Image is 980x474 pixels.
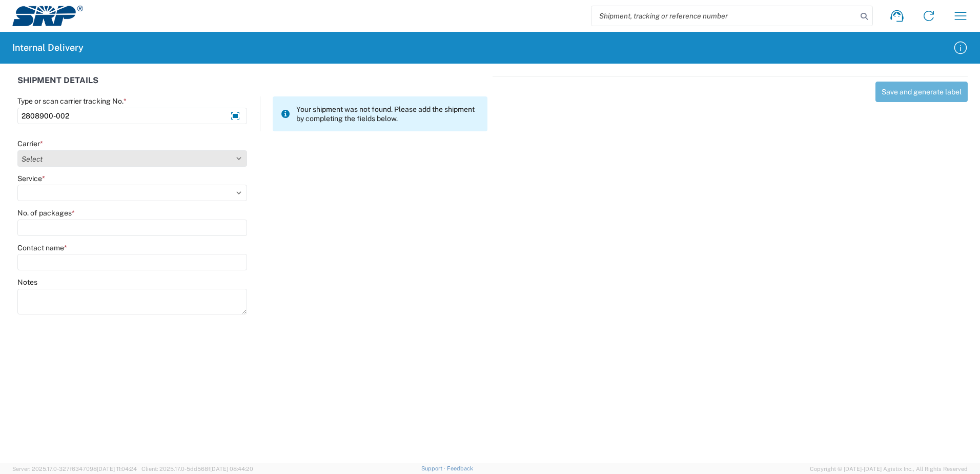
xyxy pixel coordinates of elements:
label: Contact name [17,243,67,252]
input: Shipment, tracking or reference number [591,6,857,26]
span: Server: 2025.17.0-327f6347098 [12,466,137,472]
div: SHIPMENT DETAILS [17,76,487,96]
label: No. of packages [17,208,75,218]
label: Type or scan carrier tracking No. [17,96,127,106]
label: Carrier [17,139,43,148]
span: Copyright © [DATE]-[DATE] Agistix Inc., All Rights Reserved [810,464,968,473]
span: Your shipment was not found. Please add the shipment by completing the fields below. [296,105,479,123]
img: srp [12,6,83,26]
label: Service [17,174,45,183]
a: Feedback [447,465,473,471]
a: Support [421,465,447,471]
span: [DATE] 08:44:20 [210,466,253,472]
h2: Internal Delivery [12,42,84,54]
span: [DATE] 11:04:24 [97,466,137,472]
label: Notes [17,278,37,287]
span: Client: 2025.17.0-5dd568f [141,466,253,472]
